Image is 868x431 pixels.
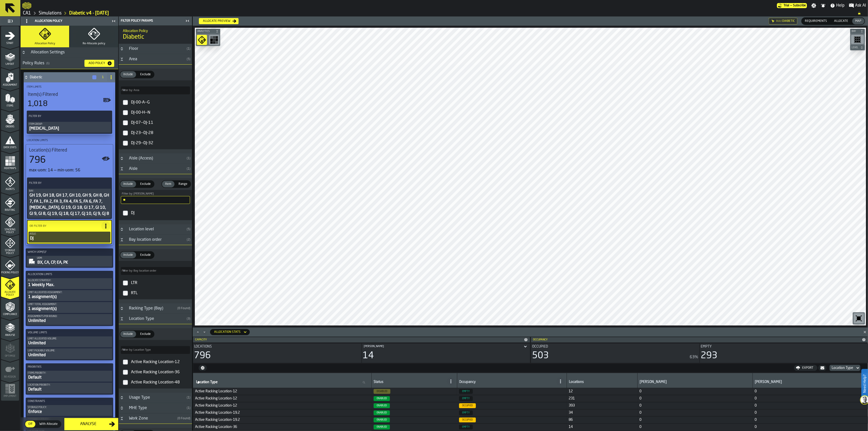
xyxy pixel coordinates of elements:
input: InputCheckbox-label-react-aria341795004-:rkk: [123,100,128,105]
input: InputCheckbox-label-react-aria341795004-:rhf: [123,280,128,286]
input: label [121,86,190,94]
div: Hide filter [771,19,775,23]
div: Diabetic [24,72,97,82]
button: button- [196,29,220,34]
div: InputCheckbox-react-aria341795004-:rl4: [130,368,190,376]
div: Location priority: [28,384,111,387]
label: button-toggle-Ask AI [847,3,868,9]
div: Bay: [29,190,110,192]
span: label [122,192,154,196]
label: Filter By [28,181,102,186]
div: DropdownMenuValue-allocation-locations-stats-by-rule [210,329,250,335]
div: thumb [162,181,174,187]
div: InputCheckbox-react-aria341795004-:rl5: [130,378,190,387]
span: Occupied [459,403,476,408]
span: Implement [1,395,19,398]
div: DropdownMenuValue-[object Object] [362,344,528,350]
div: Default [28,387,111,393]
label: button-switch-multi-Item [161,180,175,188]
div: Unlimited [28,318,111,324]
li: menu Heatmaps [1,151,19,172]
label: button-toggle-Close me [110,18,117,24]
span: Empty [701,345,712,349]
span: Data Stats [1,146,19,149]
div: Title [363,345,529,349]
div: Area [126,56,185,62]
div: thumb [120,252,136,258]
button: button- [92,75,96,79]
input: label [121,196,190,204]
input: label [121,346,190,354]
span: Picking Policy [1,271,19,274]
div: thumb [120,181,136,187]
span: 1 [188,47,189,50]
h3: title-section-Aisle [119,164,192,174]
button: Limit pickable volume:Unlimited [27,348,112,359]
div: thumb [137,71,154,78]
li: menu Items [1,89,19,109]
label: button-switch-multi-Map [852,17,865,25]
label: Volume Limits [27,330,112,335]
div: Title [29,147,110,153]
div: DropdownMenuValue-[object Object] [364,345,521,348]
div: thumb [120,71,136,78]
input: InputCheckbox-label-react-aria341795004-:rkn: [123,130,128,136]
div: 1 assignment(s) [28,306,111,312]
input: InputCheckbox-label-react-aria341795004-:rku: [123,211,128,216]
div: InputCheckbox-react-aria341795004-:rkk: [130,98,190,107]
div: Limit Total assignment: [28,303,111,306]
span: ( 1 ) [46,62,49,65]
button: Button-MHE Type-closed [119,406,125,410]
div: Allocate preview [201,19,232,23]
div: InputCheckbox-react-aria341795004-:rkl: [130,109,190,117]
div: button-toolbar-undefined [196,34,208,46]
button: Button-Aisle (Access)-closed [119,156,125,160]
input: InputCheckbox-label-react-aria341795004-:rhg: [123,291,128,296]
svg: Policy Mode [198,36,206,44]
div: InputCheckbox-react-aria341795004-:rko: [130,139,190,147]
div: 796 [29,155,46,165]
li: menu Orders [1,110,19,130]
div: DropdownMenuValue-allocation-locations-stats-by-rule [214,330,241,334]
span: Analytics [196,30,215,33]
label: button-switch-multi-Exclude [137,330,154,338]
h3: title-section-Floor [119,44,192,54]
div: Rule [776,20,782,23]
div: thumb [120,331,136,337]
input: label [195,379,369,386]
label: InputCheckbox-label-react-aria341795004-:rkl: [120,108,191,118]
label: button-switch-multi-With Allocate [36,420,61,428]
label: button-toggle-Settings [809,3,818,8]
input: InputCheckbox-label-react-aria341795004-:rhi: [123,360,128,365]
li: menu Start [1,26,19,47]
li: menu Routing [1,193,19,213]
button: Button-Allocation Settings-closed [21,50,27,54]
h3: title-section-MHE Type [119,403,192,413]
div: Default [28,375,111,381]
div: 1,018 [28,99,48,109]
div: InputCheckbox-react-aria341795004-:rhf: [130,279,190,287]
span: Re-assign [1,376,19,378]
span: Analyse [1,334,19,337]
div: stat-Item(s) Filtered [26,91,113,110]
label: OR Filter By [28,224,101,229]
span: Agents [1,188,19,191]
div: button-toolbar-undefined [208,34,220,46]
label: Constraints [27,399,112,404]
div: Limit allocated volume: [28,337,111,340]
input: InputCheckbox-label-react-aria341795004-:rl4: [123,370,128,375]
div: DropdownMenuValue-LOCATION_RACKING_TYPE [832,366,853,370]
span: Heatmaps [1,167,19,170]
label: button-switch-multi-Exclude [137,180,154,188]
header: Filter Policy Params [119,17,192,25]
div: Unlimited [28,340,111,346]
button: Aisle:DJ [28,232,110,243]
h3: title-section-Bay location order [119,235,192,245]
button: Assignments per round:Unlimited [27,314,112,325]
button: Button-Location Type-open [119,317,125,321]
span: Requirements [803,19,829,23]
label: Allocation Limits [27,272,112,277]
li: menu Layout [1,47,19,67]
div: DropdownMenuValue-LOCATION_RACKING_TYPE [829,365,861,371]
